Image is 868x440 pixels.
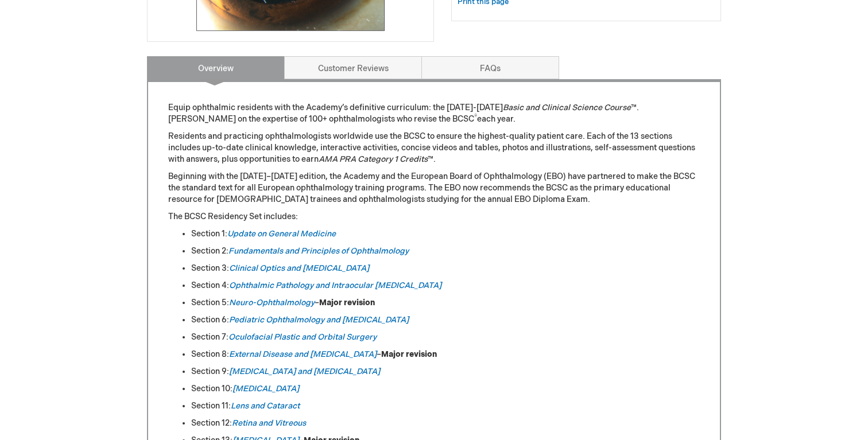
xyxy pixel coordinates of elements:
[231,401,300,411] a: Lens and Cataract
[229,367,380,376] a: [MEDICAL_DATA] and [MEDICAL_DATA]
[421,56,559,79] a: FAQs
[319,154,428,164] em: AMA PRA Category 1 Credits
[228,246,409,256] a: Fundamentals and Principles of Ophthalmology
[503,103,631,112] em: Basic and Clinical Science Course
[232,418,306,428] a: Retina and Vitreous
[319,298,375,307] strong: Major revision
[191,314,700,326] li: Section 6:
[381,349,437,359] strong: Major revision
[232,384,299,394] a: [MEDICAL_DATA]
[191,400,700,412] li: Section 11:
[168,102,700,125] p: Equip ophthalmic residents with the Academy’s definitive curriculum: the [DATE]-[DATE] ™. [PERSON...
[191,263,700,274] li: Section 3:
[229,281,441,290] a: Ophthalmic Pathology and Intraocular [MEDICAL_DATA]
[191,228,700,240] li: Section 1:
[168,131,700,165] p: Residents and practicing ophthalmologists worldwide use the BCSC to ensure the highest-quality pa...
[229,263,369,273] a: Clinical Optics and [MEDICAL_DATA]
[191,246,700,257] li: Section 2:
[191,383,700,395] li: Section 10:
[191,332,700,343] li: Section 7:
[191,280,700,291] li: Section 4:
[229,298,315,307] a: Neuro-Ophthalmology
[229,349,377,359] a: External Disease and [MEDICAL_DATA]
[284,56,422,79] a: Customer Reviews
[191,297,700,309] li: Section 5: –
[191,418,700,429] li: Section 12:
[168,171,700,205] p: Beginning with the [DATE]–[DATE] edition, the Academy and the European Board of Ophthalmology (EB...
[147,56,285,79] a: Overview
[474,114,477,120] sup: ®
[227,229,336,239] a: Update on General Medicine
[228,332,377,342] a: Oculofacial Plastic and Orbital Surgery
[191,349,700,360] li: Section 8: –
[229,315,409,325] a: Pediatric Ophthalmology and [MEDICAL_DATA]
[168,211,700,223] p: The BCSC Residency Set includes:
[191,366,700,377] li: Section 9:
